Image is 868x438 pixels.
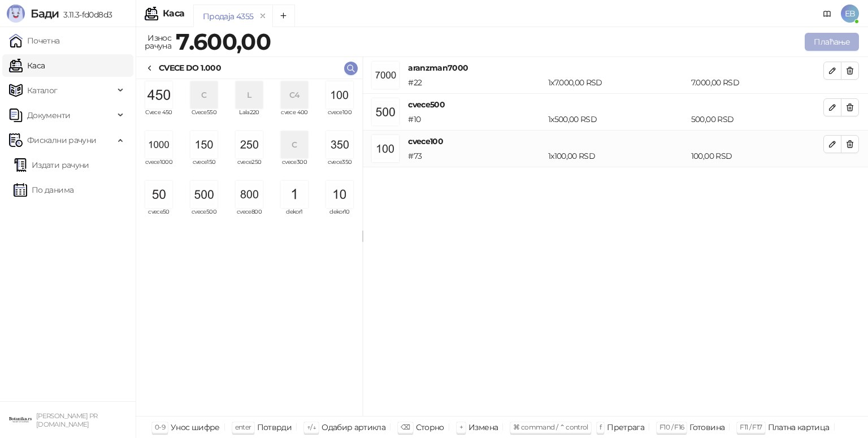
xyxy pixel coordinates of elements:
button: Add tab [272,5,295,27]
div: 100,00 RSD [689,150,826,162]
img: Slika [145,81,172,109]
div: grid [136,79,362,416]
div: Платна картица [768,420,830,435]
span: ⌫ [401,423,410,431]
span: cvece50 [141,209,177,226]
div: Потврди [257,420,292,435]
img: Slika [145,131,172,158]
button: remove [255,11,270,21]
div: 500,00 RSD [689,113,826,125]
div: # 10 [406,113,546,125]
div: 1 x 500,00 RSD [546,113,689,125]
div: Износ рачуна [142,31,173,53]
div: L [236,81,263,109]
img: Slika [326,131,353,158]
span: Cvece 450 [141,110,177,127]
span: Фискални рачуни [27,129,96,151]
span: cvece300 [276,159,313,176]
div: 1 x 100,00 RSD [546,150,689,162]
span: Бади [31,7,59,20]
span: dekor1 [276,209,313,226]
img: 64x64-companyLogo-0e2e8aaa-0bd2-431b-8613-6e3c65811325.png [9,409,32,431]
span: cvece1000 [141,159,177,176]
div: Сторно [416,420,444,435]
a: Издати рачуни [14,154,89,176]
span: cvece 400 [276,110,313,127]
div: C4 [281,81,308,109]
div: Готовина [689,420,724,435]
div: 7.000,00 RSD [689,76,826,89]
span: Каталог [27,79,58,102]
span: 3.11.3-fd0d8d3 [59,10,112,20]
span: Документи [27,104,70,127]
span: enter [235,423,251,431]
span: ↑/↓ [307,423,316,431]
div: C [190,81,218,109]
span: Lala220 [231,110,267,127]
a: По данима [14,179,73,201]
span: cvece500 [186,209,222,226]
span: 0-9 [155,423,165,431]
h4: cvece500 [408,98,823,111]
span: dekor10 [322,209,358,226]
div: Каса [163,9,184,18]
div: Продаја 4355 [203,10,253,23]
div: 1 x 7.000,00 RSD [546,76,689,89]
h4: aranzman7000 [408,62,823,74]
span: + [459,423,463,431]
small: [PERSON_NAME] PR [DOMAIN_NAME] [36,412,98,428]
div: Унос шифре [171,420,220,435]
div: CVECE DO 1.000 [159,62,221,74]
img: Slika [190,131,218,158]
img: Slika [326,181,353,208]
div: Одабир артикла [322,420,385,435]
a: Документација [818,5,836,23]
span: f [600,423,601,431]
img: Slika [326,81,353,109]
div: # 22 [406,76,546,89]
img: Slika [145,181,172,208]
div: Измена [468,420,498,435]
img: Logo [7,5,25,23]
span: cvece150 [186,159,222,176]
span: cvece800 [231,209,267,226]
img: Slika [236,131,263,158]
a: Каса [9,54,45,77]
span: F10 / F16 [659,423,684,431]
span: cvece250 [231,159,267,176]
div: Претрага [607,420,644,435]
img: Slika [281,181,308,208]
strong: 7.600,00 [176,28,271,55]
div: # 73 [406,150,546,162]
span: cvece350 [322,159,358,176]
span: cvece100 [322,110,358,127]
span: Cvece550 [186,110,222,127]
img: Slika [236,181,263,208]
span: F11 / F17 [740,423,762,431]
h4: cvece100 [408,135,823,148]
span: EB [841,5,859,23]
button: Плаћање [805,33,859,51]
img: Slika [190,181,218,208]
div: C [281,131,308,158]
span: ⌘ command / ⌃ control [513,423,588,431]
a: Почетна [9,29,60,52]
